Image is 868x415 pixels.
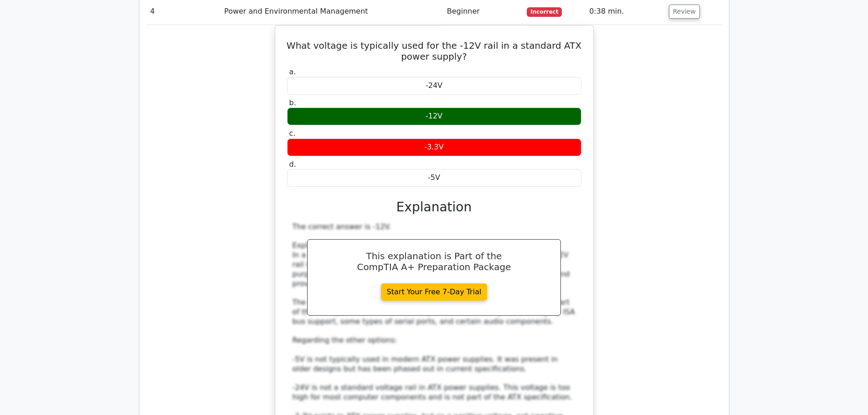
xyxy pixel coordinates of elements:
[527,7,562,16] span: Incorrect
[293,200,576,215] h3: Explanation
[286,40,582,62] h5: What voltage is typically used for the -12V rail in a standard ATX power supply?
[289,67,296,76] span: a.
[289,160,296,169] span: d.
[287,108,581,125] div: -12V
[669,5,700,19] button: Review
[289,129,296,138] span: c.
[287,77,581,95] div: -24V
[287,169,581,187] div: -5V
[381,283,488,301] a: Start Your Free 7-Day Trial
[287,138,581,156] div: -3.3V
[289,98,296,107] span: b.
